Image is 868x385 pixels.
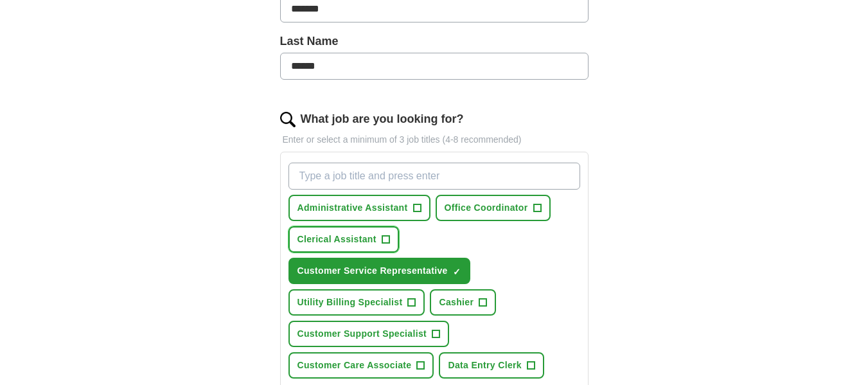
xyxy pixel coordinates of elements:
[448,359,522,372] span: Data Entry Clerk
[453,267,461,277] span: ✓
[297,359,412,372] span: Customer Care Associate
[288,289,425,316] button: Utility Billing Specialist
[297,296,403,309] span: Utility Billing Specialist
[297,201,408,215] span: Administrative Assistant
[445,201,528,215] span: Office Coordinator
[301,111,464,128] label: What job are you looking for?
[280,33,589,50] label: Last Name
[297,233,376,246] span: Clerical Assistant
[439,296,474,309] span: Cashier
[288,258,470,284] button: Customer Service Representative✓
[288,163,580,190] input: Type a job title and press enter
[436,195,551,221] button: Office Coordinator
[297,327,427,341] span: Customer Support Specialist
[288,226,399,253] button: Clerical Assistant
[297,264,448,278] span: Customer Service Representative
[288,195,430,221] button: Administrative Assistant
[430,289,496,316] button: Cashier
[288,321,450,347] button: Customer Support Specialist
[288,352,434,379] button: Customer Care Associate
[280,112,296,127] img: search.png
[439,352,544,379] button: Data Entry Clerk
[280,133,589,147] p: Enter or select a minimum of 3 job titles (4-8 recommended)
